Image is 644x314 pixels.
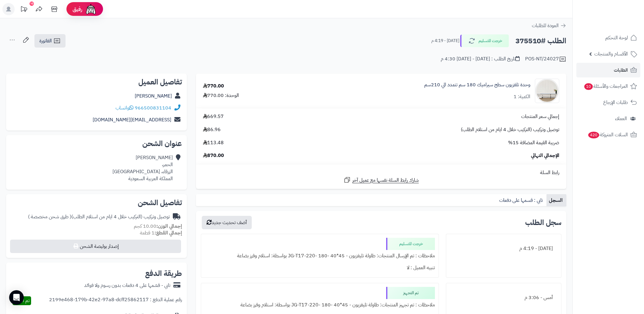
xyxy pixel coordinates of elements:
[546,194,566,206] a: السجل
[576,63,640,77] a: الطلبات
[93,116,171,123] a: [EMAIL_ADDRESS][DOMAIN_NAME]
[515,35,566,47] h2: الطلب #375510
[85,3,97,15] img: ai-face.png
[145,270,182,277] h2: طريقة الدفع
[205,299,435,311] div: ملاحظات : تم تجهيز المنتجات: طاولة تليفزيون - 45*40 -180 -JG-T17-220 بواسطة: استلام وفرز بضاعة
[576,127,640,142] a: السلات المتروكة420
[603,98,628,107] span: طلبات الإرجاع
[134,223,182,230] small: 10.00 كجم
[11,199,182,206] h2: تفاصيل الشحن
[525,55,566,63] div: POS-NT/24027
[450,292,557,304] div: أمس - 3:06 م
[576,30,640,45] a: لوحة التحكم
[343,176,419,184] a: شارك رابط السلة نفسها مع عميل آخر
[155,229,182,237] strong: إجمالي القطع:
[30,2,34,6] div: 10
[450,243,557,255] div: [DATE] - 4:19 م
[386,238,435,250] div: خرجت للتسليم
[514,93,530,100] div: الكمية: 1
[205,262,435,274] div: تنبيه العميل : لا
[203,92,239,99] div: الوحدة: 770.00
[588,132,599,138] span: 420
[73,5,82,13] span: رفيق
[460,34,509,47] button: خرجت للتسليم
[532,22,559,29] span: العودة للطلبات
[576,111,640,126] a: العملاء
[521,113,559,120] span: إجمالي سعر المنتجات
[28,213,170,220] div: توصيل وتركيب (التركيب خلال 4 ايام من استلام الطلب)
[203,126,221,133] span: 86.96
[584,82,628,91] span: المراجعات والأسئلة
[614,66,628,74] span: الطلبات
[11,140,182,147] h2: عنوان الشحن
[386,287,435,299] div: تم التجهيز
[584,83,593,90] span: 10
[135,104,171,112] a: 966500831104
[203,83,224,90] div: 770.00
[431,38,459,44] small: [DATE] - 4:19 م
[202,216,252,229] button: أضف تحديث جديد
[205,250,435,262] div: ملاحظات : تم الإرسال المنتجات: طاولة تليفزيون - 45*40 -180 -JG-T17-220 بواسطة: استلام وفرز بضاعة
[441,55,520,62] div: تاريخ الطلب : [DATE] - [DATE] 4:30 م
[508,139,559,146] span: ضريبة القيمة المضافة 15%
[135,92,172,100] a: [PERSON_NAME]
[39,37,52,45] span: الفاتورة
[112,154,173,182] div: [PERSON_NAME] الحمر، الزرقاء، [GEOGRAPHIC_DATA] المملكة العربية السعودية
[116,104,133,112] a: واتساب
[594,50,628,58] span: الأقسام والمنتجات
[576,95,640,110] a: طلبات الإرجاع
[525,219,561,226] h3: سجل الطلب
[10,240,181,253] button: إصدار بوليصة الشحن
[84,282,170,289] div: تابي - قسّمها على 4 دفعات بدون رسوم ولا فوائد
[352,177,419,184] span: شارك رابط السلة نفسها مع عميل آخر
[535,79,559,103] img: 1753948100-1-90x90.jpg
[576,79,640,94] a: المراجعات والأسئلة10
[461,126,559,133] span: توصيل وتركيب (التركيب خلال 4 ايام من استلام الطلب)
[198,169,564,176] div: رابط السلة
[11,78,182,86] h2: تفاصيل العميل
[49,296,182,305] div: رقم عملية الدفع : 2199e468-179b-42e2-97a8-dcff25862117
[531,152,559,159] span: الإجمالي النهائي
[156,223,182,230] strong: إجمالي الوزن:
[28,213,71,220] span: ( طرق شحن مخصصة )
[588,130,628,139] span: السلات المتروكة
[34,34,66,48] a: الفاتورة
[9,290,24,305] div: Open Intercom Messenger
[615,114,627,123] span: العملاء
[203,139,224,146] span: 113.48
[203,113,224,120] span: 669.57
[532,22,566,29] a: العودة للطلبات
[424,81,530,88] a: وحدة تلفزيون سطح سيراميك 180 سم تتمدد الي 210سم
[203,152,224,159] span: 870.00
[497,194,546,206] a: تابي : قسمها على دفعات
[16,3,31,17] a: تحديثات المنصة
[140,229,182,237] small: 1 قطعة
[605,34,628,42] span: لوحة التحكم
